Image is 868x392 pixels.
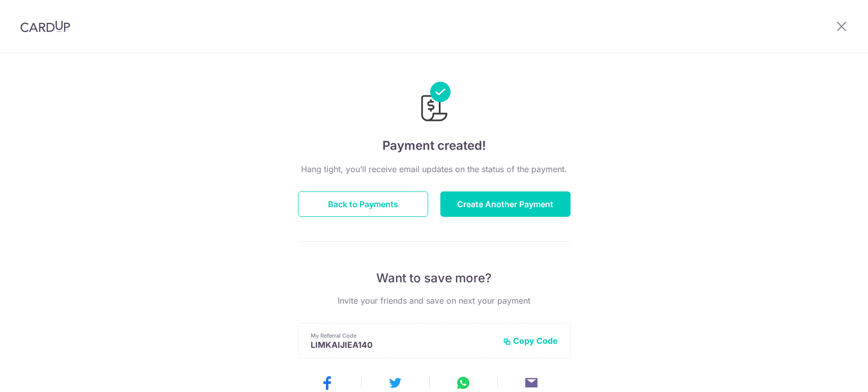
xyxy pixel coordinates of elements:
[298,163,571,175] p: Hang tight, you’ll receive email updates on the status of the payment.
[20,20,70,32] img: CardUp
[503,336,558,346] button: Copy Code
[803,362,858,387] iframe: Opens a widget where you can find more information
[418,82,451,124] img: Payments
[311,340,495,350] p: LIMKAIJIEA140
[298,191,428,217] button: Back to Payments
[298,137,571,155] h4: Payment created!
[311,332,495,340] p: My Referral Code
[298,270,571,286] p: Want to save more?
[440,191,571,217] button: Create Another Payment
[298,295,571,307] p: Invite your friends and save on next your payment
